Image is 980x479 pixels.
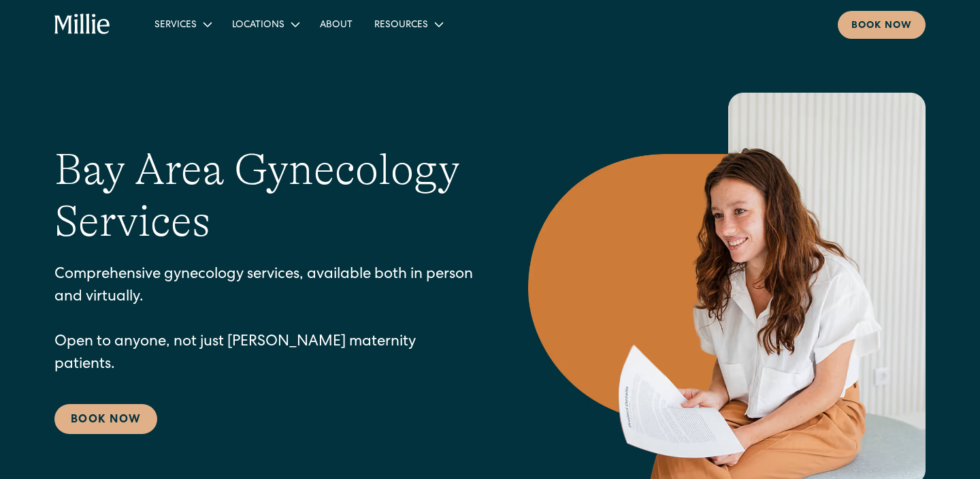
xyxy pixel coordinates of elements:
div: Services [154,18,197,33]
div: Services [144,13,221,35]
h1: Bay Area Gynecology Services [54,144,474,249]
a: About [309,13,363,35]
a: home [54,14,111,35]
div: Locations [221,13,309,35]
div: Book now [851,19,912,33]
div: Locations [232,18,284,33]
div: Resources [374,18,428,33]
div: Resources [363,13,453,35]
a: Book now [838,11,926,39]
a: Book Now [54,404,157,434]
p: Comprehensive gynecology services, available both in person and virtually. Open to anyone, not ju... [54,264,474,377]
